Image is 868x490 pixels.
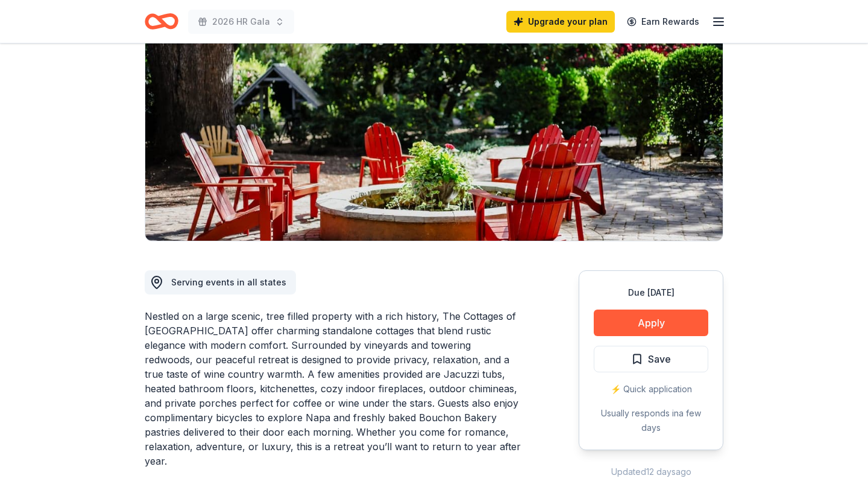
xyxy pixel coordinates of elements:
button: Apply [594,310,708,336]
span: 2026 HR Gala [212,14,270,29]
div: Usually responds in a few days [594,406,708,435]
div: Updated 12 days ago [579,465,723,479]
a: Upgrade your plan [506,11,615,33]
div: ⚡️ Quick application [594,382,708,396]
span: Serving events in all states [171,277,286,287]
img: Image for The Cottages of Napa Valley [145,10,723,241]
div: Due [DATE] [594,285,708,300]
a: Earn Rewards [620,11,706,33]
button: Save [594,346,708,372]
button: 2026 HR Gala [188,10,294,34]
span: Save [648,351,671,367]
div: Nestled on a large scenic, tree filled property with a rich history, The Cottages of [GEOGRAPHIC_... [145,309,521,468]
a: Home [145,7,178,36]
